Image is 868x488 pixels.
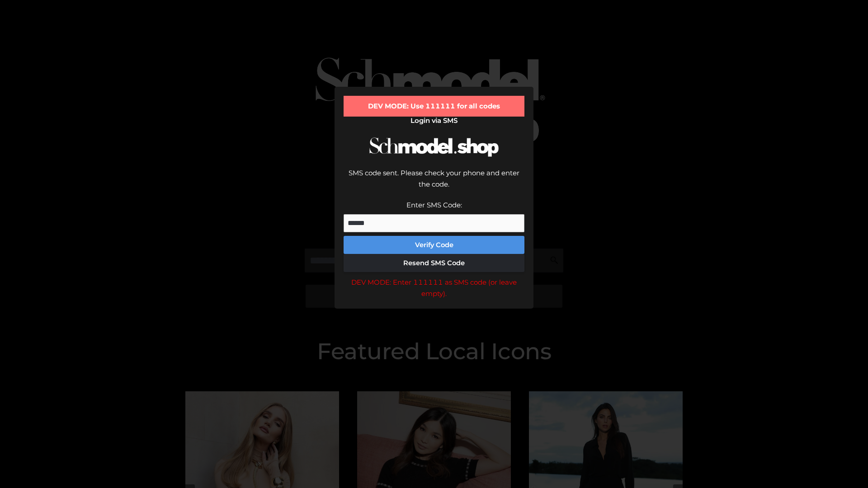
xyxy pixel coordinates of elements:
h2: Login via SMS [344,117,524,125]
img: Schmodel Logo [366,129,502,165]
div: DEV MODE: Enter 111111 as SMS code (or leave empty). [344,277,524,300]
button: Verify Code [344,236,524,254]
button: Resend SMS Code [344,254,524,272]
label: Enter SMS Code: [406,201,462,209]
div: SMS code sent. Please check your phone and enter the code. [344,167,524,199]
div: DEV MODE: Use 111111 for all codes [344,96,524,117]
